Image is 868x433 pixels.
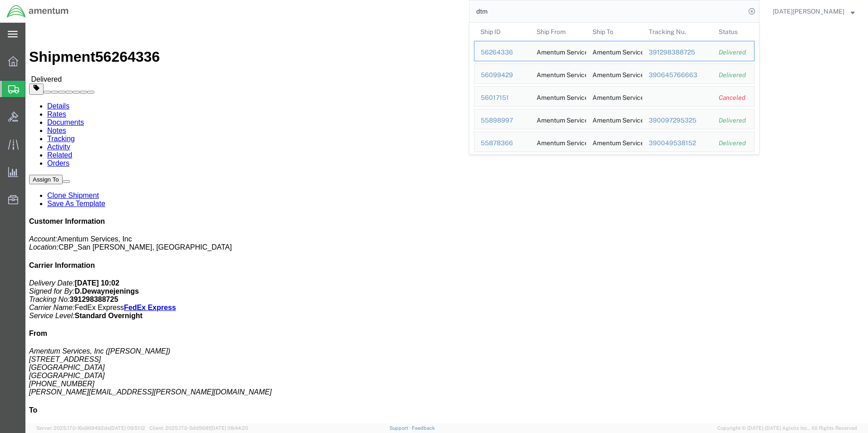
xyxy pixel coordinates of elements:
[210,425,248,431] span: [DATE] 08:44:20
[586,23,642,41] th: Ship To
[719,93,748,103] div: Canceled
[642,23,713,41] th: Tracking Nu.
[537,41,580,61] div: Amentum Services, Inc
[6,5,69,18] img: logo
[649,138,706,148] div: 390049538152
[772,6,855,17] button: [DATE][PERSON_NAME]
[474,23,530,41] th: Ship ID
[592,64,636,84] div: Amentum Services, Inc
[537,132,580,152] div: Amentum Services, Inc
[649,116,706,125] div: 390097295325
[537,64,580,84] div: Amentum Services, Inc
[592,87,636,106] div: Amentum Services, Inc
[537,87,580,106] div: Amentum Services, Inc
[412,425,435,431] a: Feedback
[649,48,706,57] div: 391298388725
[481,138,524,148] div: 55878366
[719,138,748,148] div: Delivered
[717,424,857,432] span: Copyright © [DATE]-[DATE] Agistix Inc., All Rights Reserved
[481,48,524,57] div: 56264336
[149,425,248,431] span: Client: 2025.17.0-5dd568f
[712,23,755,41] th: Status
[25,23,868,423] iframe: FS Legacy Container
[592,41,636,61] div: Amentum Services, Inc
[110,425,145,431] span: [DATE] 09:51:12
[719,70,748,80] div: Delivered
[481,70,524,80] div: 56099429
[36,425,145,431] span: Server: 2025.17.0-16a969492de
[469,0,745,22] input: Search for shipment number, reference number
[592,109,636,129] div: Amentum Services, Inc
[481,116,524,125] div: 55898997
[474,23,759,154] table: Search Results
[719,48,748,57] div: Delivered
[592,132,636,152] div: Amentum Services, Inc
[773,6,844,16] span: Noel Arrieta
[530,23,587,41] th: Ship From
[390,425,412,431] a: Support
[649,70,706,80] div: 390645766663
[481,93,524,103] div: 56017151
[537,109,580,129] div: Amentum Services, Inc
[719,116,748,125] div: Delivered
